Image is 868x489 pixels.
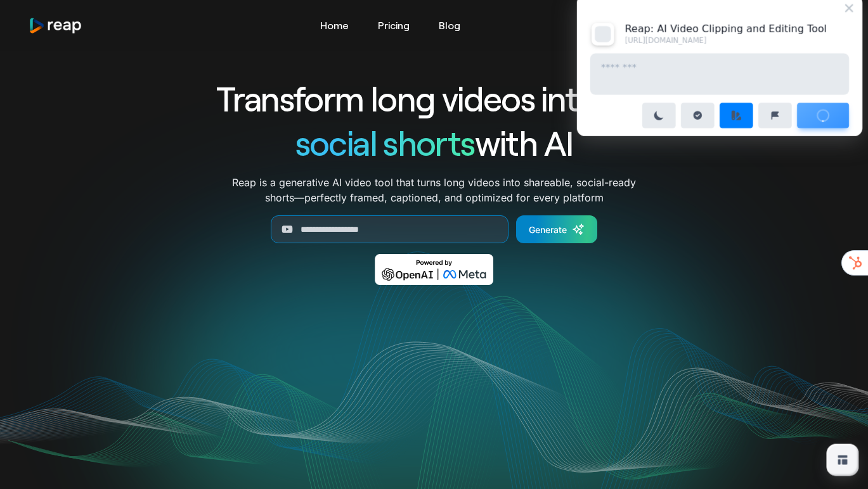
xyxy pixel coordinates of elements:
img: reap logo [29,17,83,34]
a: home [29,17,83,34]
p: Reap is a generative AI video tool that turns long videos into shareable, social-ready shorts—per... [232,175,636,205]
h1: Transform long videos into [171,76,698,120]
a: Pricing [372,15,416,35]
a: Home [314,15,355,35]
span: social shorts [295,122,475,163]
img: Powered by OpenAI & Meta [375,254,493,285]
h1: with AI [171,120,698,165]
a: Generate [516,215,597,243]
a: Blog [432,15,467,35]
div: Generate [529,223,567,236]
form: Generate Form [171,215,698,243]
